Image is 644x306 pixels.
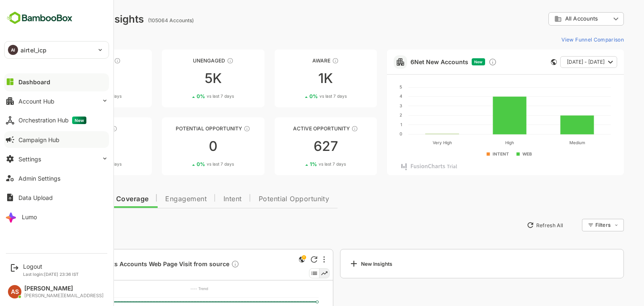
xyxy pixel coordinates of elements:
[303,57,309,64] div: These accounts have just entered the buying cycle and need further nurturing
[229,196,300,202] span: Potential Opportunity
[4,170,109,187] button: Admin Settings
[177,93,205,99] span: vs last 7 days
[44,260,210,270] span: 3678 Accounts Accounts Web Page Visit from source
[55,161,92,167] div: 0 %
[202,260,210,270] div: Description not present
[280,93,317,99] div: 0 %
[531,56,588,68] button: [DATE] - [DATE]
[167,161,205,167] div: 0 %
[565,218,595,233] div: Filters
[214,125,221,132] div: These accounts are MQAs and can be passed on to Inside Sales
[525,15,581,23] div: All Accounts
[21,46,47,54] p: airtel_icp
[538,57,575,67] span: [DATE] - [DATE]
[55,93,92,99] div: 0 %
[459,58,467,66] div: Discover new ICP-fit accounts showing engagement — via intent surges, anonymous website visits, L...
[72,117,86,124] span: New
[23,272,79,277] p: Last login: [DATE] 23:36 IST
[20,72,122,85] div: 98K
[197,57,204,64] div: These accounts have not shown enough engagement and need nurturing
[267,254,278,266] div: This is a global insight. Segment selection is not applicable for this view
[18,175,60,182] div: Admin Settings
[4,93,109,109] button: Account Hub
[245,57,348,64] div: Aware
[522,59,527,65] div: This card does not support filter and segments
[136,196,177,202] span: Engagement
[161,286,179,291] text: ---- Trend
[132,140,235,153] div: 0
[22,213,37,220] div: Lumo
[370,84,373,89] text: 5
[322,125,329,132] div: These accounts have open opportunities which might be at any of the Sales Stages
[18,98,55,105] div: Account Hub
[132,125,235,132] div: Potential Opportunity
[280,161,317,167] div: 1 %
[167,93,205,99] div: 0 %
[132,117,235,175] a: Potential OpportunityThese accounts are MQAs and can be passed on to Inside Sales00%vs last 7 days
[290,93,317,99] span: vs last 7 days
[4,10,75,26] img: BambooboxFullLogoMark.5f36c76dfaba33ec1ec1367b70bb1252.svg
[132,57,235,64] div: Unengaged
[24,293,104,298] div: [PERSON_NAME][EMAIL_ADDRESS]
[29,196,119,202] span: Data Quality and Coverage
[381,58,439,65] a: 6Net New Accounts
[245,140,348,153] div: 627
[8,285,21,298] div: AS
[370,103,373,108] text: 3
[20,117,122,175] a: EngagedThese accounts are warm, further nurturing would qualify them to MQAs00%vs last 7 days
[18,156,41,163] div: Settings
[18,117,86,124] div: Orchestration Hub
[194,196,213,202] span: Intent
[119,17,167,23] ag: (105064 Accounts)
[4,189,109,206] button: Data Upload
[289,161,317,167] span: vs last 7 days
[370,131,373,136] text: 0
[5,41,109,58] div: AIairtel_icp
[20,13,114,25] div: Dashboard Insights
[4,131,109,148] button: Campaign Hub
[65,93,92,99] span: vs last 7 days
[65,161,92,167] span: vs last 7 days
[4,150,109,167] button: Settings
[294,256,296,263] div: More
[371,122,373,127] text: 1
[39,295,44,300] text: 4K
[132,72,235,85] div: 5K
[566,222,581,228] div: Filters
[44,260,213,270] a: 3678 Accounts Accounts Web Page Visit from sourceDescription not present
[370,93,373,99] text: 4
[245,49,348,107] a: AwareThese accounts have just entered the buying cycle and need further nurturing1K0%vs last 7 days
[245,72,348,85] div: 1K
[245,117,348,175] a: Active OpportunityThese accounts have open opportunities which might be at any of the Sales Stage...
[4,73,109,90] button: Dashboard
[8,45,18,55] div: AI
[18,194,53,201] div: Data Upload
[540,140,556,145] text: Medium
[20,125,122,132] div: Engaged
[311,249,595,278] a: New Insights
[23,263,79,270] div: Logout
[18,136,60,143] div: Campaign Hub
[20,49,122,107] a: UnreachedThese accounts have not been engaged with for a defined time period98K0%vs last 7 days
[85,57,91,64] div: These accounts have not been engaged with for a defined time period
[20,140,122,153] div: 0
[403,140,422,145] text: Very High
[20,218,81,233] button: New Insights
[445,60,453,64] span: New
[20,57,122,64] div: Unreached
[281,256,288,263] div: Refresh
[81,125,88,132] div: These accounts are warm, further nurturing would qualify them to MQAs
[529,33,595,46] button: View Funnel Comparison
[132,49,235,107] a: UnengagedThese accounts have not shown enough engagement and need nurturing5K0%vs last 7 days
[519,11,595,27] div: All Accounts
[493,218,538,232] button: Refresh All
[536,16,569,22] span: All Accounts
[4,112,109,129] button: Orchestration HubNew
[319,259,363,269] div: New Insights
[18,78,50,86] div: Dashboard
[177,161,205,167] span: vs last 7 days
[476,140,485,145] text: High
[24,285,104,292] div: [PERSON_NAME]
[245,125,348,132] div: Active Opportunity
